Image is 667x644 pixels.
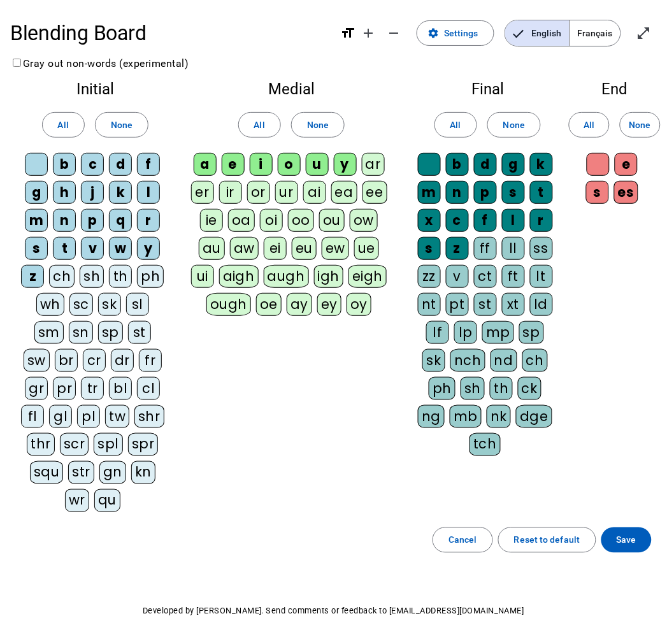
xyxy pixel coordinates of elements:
[518,377,541,400] div: ck
[53,237,76,260] div: t
[13,59,21,67] input: Gray out non-words (experimental)
[426,321,449,344] div: lf
[139,349,162,372] div: fr
[109,153,132,176] div: d
[474,209,497,232] div: f
[94,489,120,512] div: qu
[109,209,132,232] div: q
[530,153,553,176] div: k
[20,82,170,97] h2: Initial
[450,349,485,372] div: nch
[81,153,104,176] div: c
[81,209,104,232] div: p
[490,377,513,400] div: th
[418,293,441,316] div: nt
[322,237,349,260] div: ew
[21,265,44,288] div: z
[81,181,104,204] div: j
[199,237,225,260] div: au
[68,461,94,484] div: str
[36,293,64,316] div: wh
[386,25,401,41] mat-icon: remove
[418,181,441,204] div: m
[586,181,609,204] div: s
[49,265,75,288] div: ch
[331,181,357,204] div: ea
[58,117,69,132] span: All
[254,117,265,132] span: All
[569,112,610,138] button: All
[418,209,441,232] div: x
[584,117,594,132] span: All
[109,265,132,288] div: th
[348,265,387,288] div: eigh
[25,209,48,232] div: m
[222,153,245,176] div: e
[25,181,48,204] div: g
[98,293,121,316] div: sk
[636,25,652,41] mat-icon: open_in_full
[381,20,406,46] button: Decrease font size
[69,293,93,316] div: sc
[230,237,259,260] div: aw
[470,433,501,456] div: tch
[502,209,525,232] div: l
[448,533,477,548] span: Cancel
[502,265,525,288] div: ft
[450,117,461,132] span: All
[413,82,563,97] h2: Final
[128,321,151,344] div: st
[21,405,44,428] div: fl
[427,27,439,39] mat-icon: settings
[288,209,314,232] div: oo
[25,377,48,400] div: gr
[111,349,134,372] div: dr
[53,377,76,400] div: pr
[53,181,76,204] div: h
[446,181,469,204] div: n
[498,527,596,553] button: Reset to default
[137,181,160,204] div: l
[77,405,100,428] div: pl
[362,153,385,176] div: ar
[446,265,469,288] div: v
[474,293,497,316] div: st
[354,237,379,260] div: ue
[631,20,657,46] button: Enter full screen
[109,377,132,400] div: bl
[126,293,149,316] div: sl
[474,265,497,288] div: ct
[95,112,148,138] button: None
[303,181,326,204] div: ai
[446,237,469,260] div: z
[264,265,309,288] div: augh
[502,181,525,204] div: s
[219,265,259,288] div: aigh
[615,153,638,176] div: e
[25,237,48,260] div: s
[278,153,301,176] div: o
[503,117,525,132] span: None
[291,112,345,138] button: None
[200,209,223,232] div: ie
[502,293,525,316] div: xt
[275,181,298,204] div: ur
[10,13,330,54] h1: Blending Board
[446,153,469,176] div: b
[491,349,517,372] div: nd
[617,533,636,548] span: Save
[422,349,445,372] div: sk
[30,461,64,484] div: squ
[238,112,281,138] button: All
[94,433,123,456] div: spl
[317,293,341,316] div: ey
[361,25,376,41] mat-icon: add
[474,153,497,176] div: d
[247,181,270,204] div: or
[260,209,283,232] div: oi
[256,293,282,316] div: oe
[137,153,160,176] div: f
[137,265,164,288] div: ph
[65,489,89,512] div: wr
[434,112,477,138] button: All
